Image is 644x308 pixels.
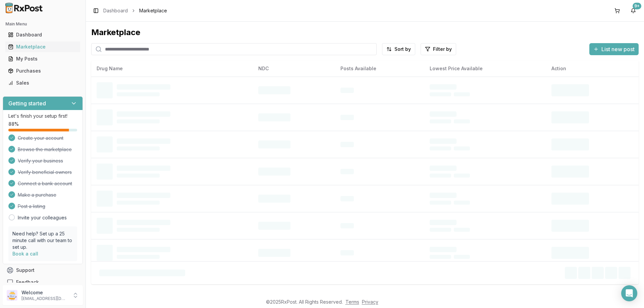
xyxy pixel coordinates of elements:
[335,61,424,77] th: Posts Available
[103,7,167,14] nav: breadcrumb
[18,169,72,176] span: Verify beneficial owners
[3,3,46,13] img: RxPost Logo
[601,45,635,53] span: List new post
[91,27,639,38] div: Marketplace
[546,61,639,77] th: Action
[139,7,167,14] span: Marketplace
[5,77,80,89] a: Sales
[382,43,415,55] button: Sort by
[8,43,77,50] div: Marketplace
[8,31,77,38] div: Dashboard
[18,203,45,210] span: Post a listing
[16,279,39,286] span: Feedback
[18,180,72,187] span: Connect a bank account
[8,80,77,86] div: Sales
[12,230,73,250] p: Need help? Set up a 25 minute call with our team to set up.
[633,3,641,9] div: 9+
[421,43,456,55] button: Filter by
[21,289,68,296] p: Welcome
[345,299,359,305] a: Terms
[18,158,63,164] span: Verify your business
[7,290,17,301] img: User avatar
[91,61,253,77] th: Drug Name
[12,251,38,256] a: Book a call
[5,41,80,53] a: Marketplace
[362,299,378,305] a: Privacy
[8,68,77,74] div: Purchases
[5,21,80,27] h2: Main Menu
[18,135,63,141] span: Create your account
[18,214,67,221] a: Invite your colleagues
[253,61,335,77] th: NDC
[21,296,68,301] p: [EMAIL_ADDRESS][DOMAIN_NAME]
[3,54,83,64] button: My Posts
[5,53,80,65] a: My Posts
[8,99,46,107] h3: Getting started
[589,46,639,53] a: List new post
[589,43,639,55] button: List new post
[8,56,77,62] div: My Posts
[3,66,83,76] button: Purchases
[8,113,77,119] p: Let's finish your setup first!
[8,121,19,127] span: 88 %
[18,192,56,198] span: Make a purchase
[621,285,637,301] div: Open Intercom Messenger
[628,5,639,16] button: 9+
[3,41,83,52] button: Marketplace
[5,29,80,41] a: Dashboard
[3,78,83,88] button: Sales
[394,46,411,53] span: Sort by
[103,7,128,14] a: Dashboard
[433,46,452,53] span: Filter by
[3,29,83,40] button: Dashboard
[424,61,546,77] th: Lowest Price Available
[18,146,72,153] span: Browse the marketplace
[5,65,80,77] a: Purchases
[3,264,83,276] button: Support
[3,276,83,288] button: Feedback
